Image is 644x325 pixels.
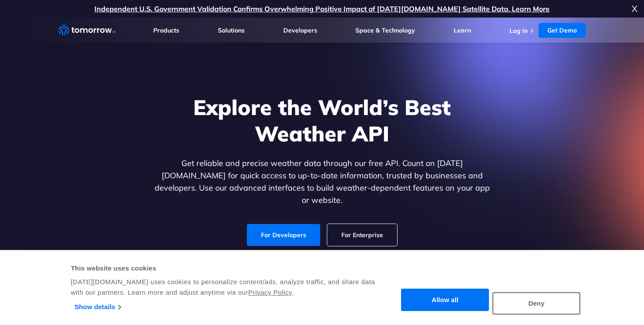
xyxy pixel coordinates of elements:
a: For Developers [247,224,320,246]
a: For Enterprise [327,224,397,246]
button: Allow all [401,289,489,311]
div: [DATE][DOMAIN_NAME] uses cookies to personalize content/ads, analyze traffic, and share data with... [71,277,386,298]
a: Products [153,26,179,34]
a: Privacy Policy [248,289,292,296]
p: Get reliable and precise weather data through our free API. Count on [DATE][DOMAIN_NAME] for quic... [152,157,492,206]
a: Independent U.S. Government Validation Confirms Overwhelming Positive Impact of [DATE][DOMAIN_NAM... [94,4,550,13]
a: Developers [283,26,317,34]
a: Learn [454,26,471,34]
a: Space & Technology [355,26,415,34]
h1: Explore the World’s Best Weather API [152,94,492,147]
a: Get Demo [539,23,586,38]
a: Log In [510,27,528,35]
button: Deny [492,292,580,314]
a: Solutions [218,26,245,34]
div: This website uses cookies [71,263,386,274]
a: Show details [75,300,121,314]
a: Home link [58,24,116,37]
